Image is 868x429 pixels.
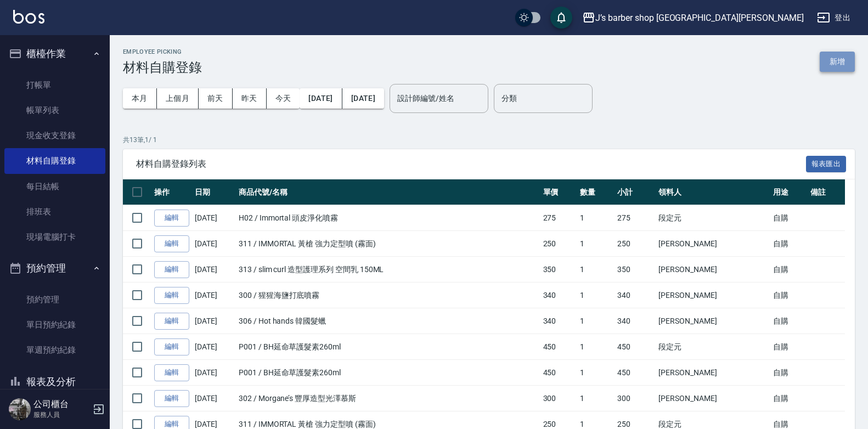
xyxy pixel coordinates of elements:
td: 段定元 [656,334,770,360]
td: P001 / BH延命草護髮素260ml [236,360,540,386]
td: 自購 [770,386,808,411]
h3: 材料自購登錄 [123,60,202,75]
td: 450 [615,334,656,360]
td: [PERSON_NAME] [656,308,770,334]
img: Logo [13,10,44,24]
button: J’s barber shop [GEOGRAPHIC_DATA][PERSON_NAME] [578,7,808,29]
td: 275 [615,205,656,231]
td: [DATE] [192,283,236,308]
a: 排班表 [4,199,105,224]
td: [DATE] [192,231,236,257]
th: 領料人 [656,179,770,205]
td: 1 [577,257,615,283]
a: 新增 [820,56,855,66]
a: 編輯 [154,261,189,278]
th: 商品代號/名稱 [236,179,540,205]
td: [DATE] [192,334,236,360]
th: 日期 [192,179,236,205]
td: [DATE] [192,257,236,283]
button: 今天 [267,88,300,109]
a: 編輯 [154,338,189,355]
div: J’s barber shop [GEOGRAPHIC_DATA][PERSON_NAME] [595,11,804,25]
button: 本月 [123,88,157,109]
a: 現場電腦打卡 [4,224,105,250]
a: 編輯 [154,364,189,381]
td: [PERSON_NAME] [656,386,770,411]
a: 編輯 [154,210,189,227]
td: P001 / BH延命草護髮素260ml [236,334,540,360]
th: 單價 [540,179,578,205]
td: 1 [577,334,615,360]
img: Person [9,398,31,420]
a: 打帳單 [4,72,105,98]
td: 450 [615,360,656,386]
h2: Employee Picking [123,48,202,55]
button: 報表匯出 [806,156,847,173]
a: 編輯 [154,390,189,407]
a: 現金收支登錄 [4,123,105,148]
p: 共 13 筆, 1 / 1 [123,135,855,145]
p: 服務人員 [33,410,89,420]
td: 450 [540,334,578,360]
td: 300 [540,386,578,411]
td: 自購 [770,257,808,283]
td: 自購 [770,231,808,257]
td: 自購 [770,360,808,386]
td: [DATE] [192,360,236,386]
td: 300 [615,386,656,411]
td: [DATE] [192,308,236,334]
th: 用途 [770,179,808,205]
td: 275 [540,205,578,231]
td: 313 / slim curl 造型護理系列 空間乳 150ML [236,257,540,283]
td: [PERSON_NAME] [656,283,770,308]
h5: 公司櫃台 [33,399,89,410]
td: 1 [577,283,615,308]
a: 報表匯出 [806,158,847,168]
td: 340 [540,283,578,308]
button: 登出 [813,8,855,28]
a: 預約管理 [4,287,105,312]
button: [DATE] [342,88,384,109]
a: 單日預約紀錄 [4,312,105,337]
td: 自購 [770,308,808,334]
button: [DATE] [300,88,342,109]
button: 預約管理 [4,254,105,283]
td: 302 / Morgane’s 豐厚造型光澤慕斯 [236,386,540,411]
td: 段定元 [656,205,770,231]
th: 小計 [615,179,656,205]
a: 編輯 [154,287,189,304]
td: 340 [615,283,656,308]
a: 編輯 [154,235,189,252]
th: 操作 [151,179,192,205]
td: 340 [615,308,656,334]
a: 材料自購登錄 [4,148,105,173]
td: 自購 [770,334,808,360]
td: 340 [540,308,578,334]
td: [PERSON_NAME] [656,360,770,386]
button: 櫃檯作業 [4,39,105,68]
td: [PERSON_NAME] [656,231,770,257]
td: 1 [577,360,615,386]
a: 每日結帳 [4,174,105,199]
td: 306 / Hot hands 韓國髮蠟 [236,308,540,334]
td: 350 [540,257,578,283]
td: 1 [577,308,615,334]
a: 單週預約紀錄 [4,337,105,363]
a: 編輯 [154,313,189,330]
button: save [550,7,572,29]
td: 450 [540,360,578,386]
td: 350 [615,257,656,283]
button: 報表及分析 [4,368,105,396]
th: 備註 [808,179,845,205]
td: 1 [577,205,615,231]
td: 311 / IMMORTAL 黃槍 強力定型噴 (霧面) [236,231,540,257]
td: 1 [577,386,615,411]
button: 昨天 [233,88,267,109]
td: [DATE] [192,386,236,411]
th: 數量 [577,179,615,205]
td: 自購 [770,205,808,231]
a: 帳單列表 [4,98,105,123]
td: 自購 [770,283,808,308]
td: 1 [577,231,615,257]
td: 300 / 猩猩海鹽打底噴霧 [236,283,540,308]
